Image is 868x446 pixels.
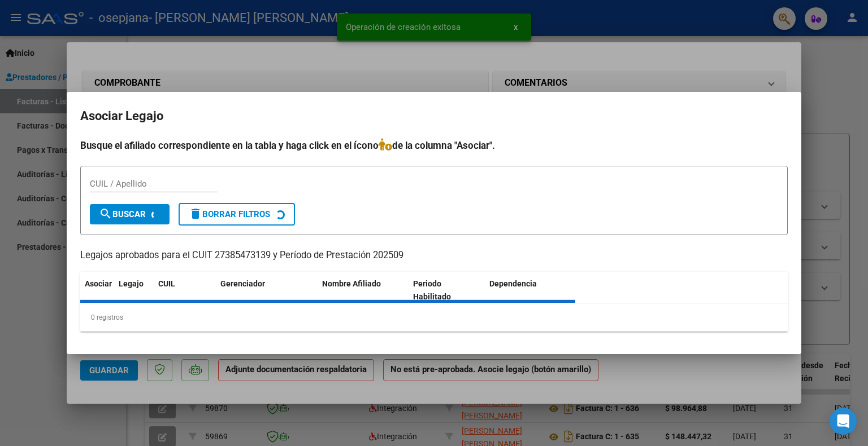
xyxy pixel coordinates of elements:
[99,209,146,219] span: Buscar
[485,272,576,309] datatable-header-cell: Dependencia
[80,249,788,263] p: Legajos aprobados para el CUIT 27385473139 y Período de Prestación 202509
[413,279,451,301] span: Periodo Habilitado
[189,209,270,219] span: Borrar Filtros
[830,408,857,435] div: Open Intercom Messenger
[80,105,788,127] h2: Asociar Legajo
[158,279,175,288] span: CUIL
[85,279,112,288] span: Asociar
[409,272,485,309] datatable-header-cell: Periodo Habilitado
[489,279,537,288] span: Dependencia
[114,272,154,309] datatable-header-cell: Legajo
[80,272,114,309] datatable-header-cell: Asociar
[220,279,265,288] span: Gerenciador
[216,272,318,309] datatable-header-cell: Gerenciador
[119,279,144,288] span: Legajo
[80,303,788,332] div: 0 registros
[154,272,216,309] datatable-header-cell: CUIL
[80,138,788,153] h4: Busque el afiliado correspondiente en la tabla y haga click en el ícono de la columna "Asociar".
[189,207,202,220] mat-icon: delete
[322,279,381,288] span: Nombre Afiliado
[179,203,295,226] button: Borrar Filtros
[318,272,409,309] datatable-header-cell: Nombre Afiliado
[99,207,112,220] mat-icon: search
[90,204,170,224] button: Buscar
